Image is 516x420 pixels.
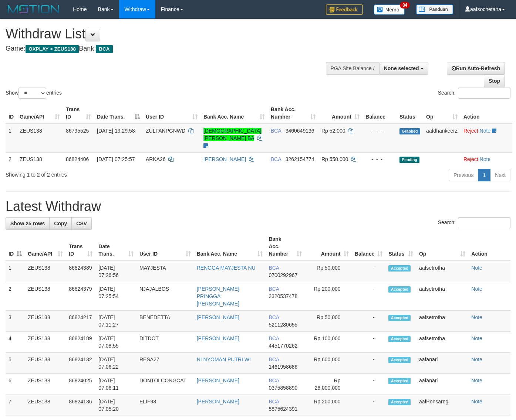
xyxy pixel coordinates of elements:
[95,282,136,311] td: [DATE] 07:25:54
[95,261,136,282] td: [DATE] 07:26:56
[397,103,423,124] th: Status
[388,315,411,321] span: Accepted
[321,156,348,162] span: Rp 550.000
[6,311,25,332] td: 3
[374,4,405,15] img: Button%20Memo.svg
[6,152,17,166] td: 2
[25,232,66,261] th: Game/API: activate to sort column ascending
[197,335,239,341] a: [PERSON_NAME]
[25,311,66,332] td: ZEUS138
[463,156,478,162] a: Reject
[146,128,185,134] span: ZULFANPGNWD
[388,286,411,293] span: Accepted
[423,103,461,124] th: Op: activate to sort column ascending
[480,128,491,134] a: Note
[365,156,394,163] div: - - -
[66,156,89,162] span: 86824406
[10,221,45,226] span: Show 25 rows
[6,199,510,214] h1: Latest Withdraw
[352,353,386,374] td: -
[136,261,194,282] td: MAYJESTA
[321,128,345,134] span: Rp 52.000
[379,62,428,75] button: None selected
[286,156,314,162] span: Copy 3262154774 to clipboard
[194,232,266,261] th: Bank Acc. Name: activate to sort column ascending
[416,311,468,332] td: aafsetrotha
[468,232,510,261] th: Action
[17,152,63,166] td: ZEUS138
[269,343,297,349] span: Copy 4451770262 to clipboard
[388,336,411,342] span: Accepted
[197,378,239,383] a: [PERSON_NAME]
[388,399,411,405] span: Accepted
[326,4,363,15] img: Feedback.jpg
[63,103,94,124] th: Trans ID: activate to sort column ascending
[463,128,478,134] a: Reject
[6,217,50,230] a: Show 25 rows
[269,322,297,328] span: Copy 5211280655 to clipboard
[97,156,135,162] span: [DATE] 07:25:57
[352,232,386,261] th: Balance: activate to sort column ascending
[318,103,362,124] th: Amount: activate to sort column ascending
[471,286,482,292] a: Note
[352,374,386,395] td: -
[478,169,490,181] a: 1
[6,353,25,374] td: 5
[136,353,194,374] td: RESA27
[399,157,419,163] span: Pending
[26,45,79,53] span: OXPLAY > ZEUS138
[95,332,136,353] td: [DATE] 07:08:55
[197,286,239,307] a: [PERSON_NAME] PRINGGA [PERSON_NAME]
[136,374,194,395] td: DONTOLCONGCAT
[54,221,67,226] span: Copy
[352,282,386,311] td: -
[471,399,482,404] a: Note
[416,261,468,282] td: aafsetrotha
[471,378,482,383] a: Note
[269,293,297,299] span: Copy 3320537478 to clipboard
[271,128,281,134] span: BCA
[6,124,17,153] td: 1
[416,374,468,395] td: aafanarl
[6,395,25,416] td: 7
[203,128,262,141] a: [DEMOGRAPHIC_DATA][PERSON_NAME] BA
[269,314,279,320] span: BCA
[269,335,279,341] span: BCA
[269,356,279,362] span: BCA
[25,374,66,395] td: ZEUS138
[136,311,194,332] td: BENEDETTA
[388,378,411,384] span: Accepted
[271,156,281,162] span: BCA
[269,265,279,271] span: BCA
[95,395,136,416] td: [DATE] 07:05:20
[136,282,194,311] td: NJAJALBOS
[6,45,337,52] h4: Game: Bank:
[438,88,510,99] label: Search:
[6,282,25,311] td: 2
[25,332,66,353] td: ZEUS138
[6,4,62,15] img: MOTION_logo.png
[143,103,200,124] th: User ID: activate to sort column ascending
[471,265,482,271] a: Note
[146,156,166,162] span: ARKA26
[416,395,468,416] td: aafPonsarng
[305,332,352,353] td: Rp 100,000
[400,2,410,8] span: 34
[365,127,394,134] div: - - -
[6,168,209,178] div: Showing 1 to 2 of 2 entries
[352,261,386,282] td: -
[136,232,194,261] th: User ID: activate to sort column ascending
[352,332,386,353] td: -
[25,282,66,311] td: ZEUS138
[490,169,510,181] a: Next
[438,217,510,228] label: Search:
[71,217,92,230] a: CSV
[203,156,246,162] a: [PERSON_NAME]
[66,395,95,416] td: 86824136
[305,261,352,282] td: Rp 50,000
[200,103,268,124] th: Bank Acc. Name: activate to sort column ascending
[268,103,318,124] th: Bank Acc. Number: activate to sort column ascending
[25,395,66,416] td: ZEUS138
[197,265,256,271] a: RENGGA MAYJESTA NU
[269,272,297,278] span: Copy 0700292967 to clipboard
